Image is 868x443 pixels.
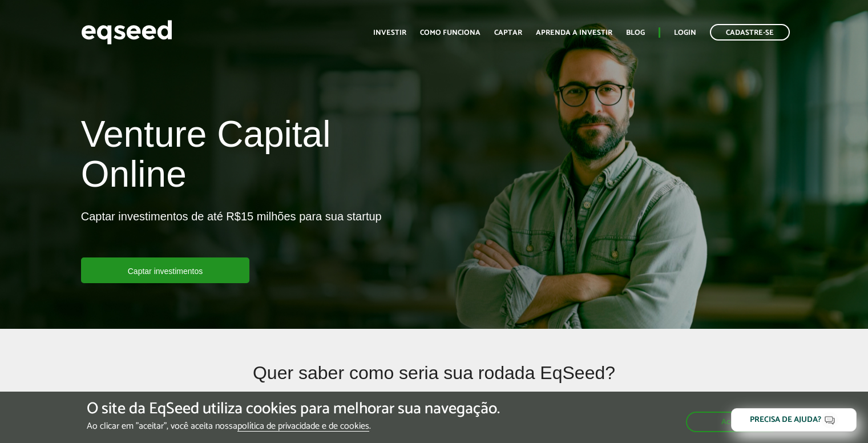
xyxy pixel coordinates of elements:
[81,17,172,47] img: EqSeed
[710,24,790,41] a: Cadastre-se
[87,421,500,432] p: Ao clicar em "aceitar", você aceita nossa .
[81,114,426,200] h1: Venture Capital Online
[81,210,382,257] p: Captar investimentos de até R$15 milhões para sua startup
[87,400,500,418] h5: O site da EqSeed utiliza cookies para melhorar sua navegação.
[81,257,250,283] a: Captar investimentos
[373,29,406,37] a: Investir
[420,29,481,37] a: Como funciona
[237,422,369,432] a: política de privacidade e de cookies
[154,363,715,400] h2: Quer saber como seria sua rodada EqSeed?
[494,29,522,37] a: Captar
[674,29,696,37] a: Login
[536,29,612,37] a: Aprenda a investir
[686,412,781,432] button: Aceitar
[626,29,645,37] a: Blog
